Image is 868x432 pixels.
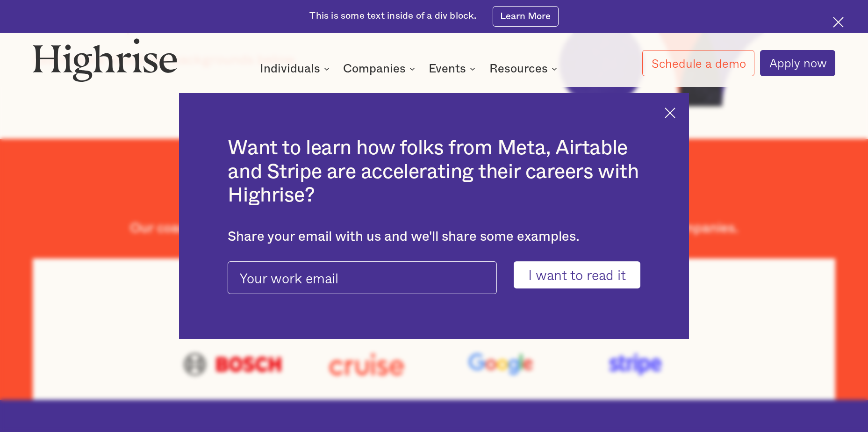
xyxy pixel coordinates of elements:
a: Learn More [493,6,558,27]
div: Individuals [260,63,332,74]
img: Highrise logo [33,38,178,82]
h2: Want to learn how folks from Meta, Airtable and Stripe are accelerating their careers with Highrise? [228,137,640,207]
div: Individuals [260,63,320,74]
form: pop-up-modal-form [228,261,640,288]
div: This is some text inside of a div block. [309,10,476,23]
img: Cross icon [665,108,675,118]
div: Resources [489,63,560,74]
input: I want to read it [514,261,640,288]
input: Your work email [228,261,496,294]
div: Resources [489,63,548,74]
a: Apply now [760,50,836,76]
div: Companies [343,63,406,74]
div: Events [429,63,466,74]
img: Cross icon [833,17,844,28]
div: Companies [343,63,418,74]
div: Share your email with us and we'll share some examples. [228,229,640,245]
div: Events [429,63,478,74]
a: Schedule a demo [642,50,755,76]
